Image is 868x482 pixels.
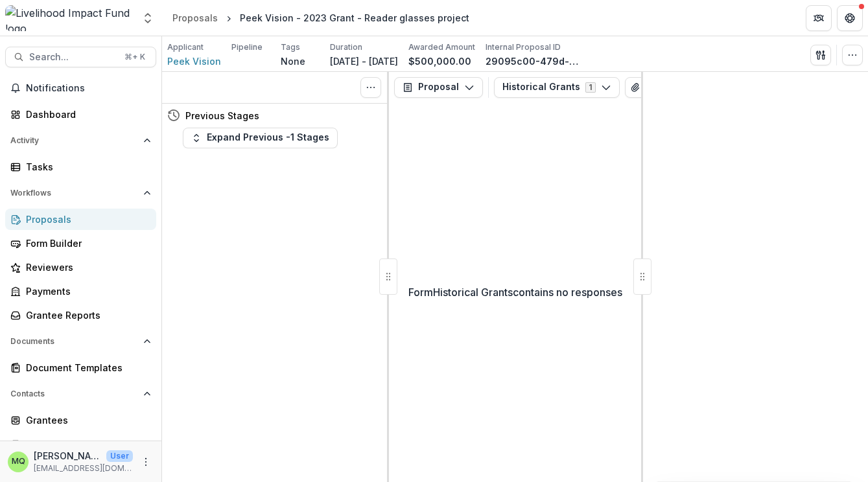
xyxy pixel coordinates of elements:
a: Dashboard [5,104,156,125]
p: Applicant [167,41,204,53]
img: Livelihood Impact Fund logo [5,5,134,31]
p: None [281,54,305,68]
a: Peek Vision [167,54,221,68]
span: Activity [10,136,138,145]
span: Workflows [10,189,138,198]
button: View Attached Files [625,77,646,98]
div: Tasks [26,160,146,174]
div: Grantee Reports [26,308,146,322]
button: Open Contacts [5,384,156,404]
a: Payments [5,281,156,302]
p: [DATE] - [DATE] [330,54,398,68]
span: Documents [10,337,138,346]
p: Tags [281,41,300,53]
p: Internal Proposal ID [486,41,561,53]
div: Proposals [26,212,146,226]
button: Open entity switcher [139,5,157,31]
p: 29095c00-479d-4d2a-bf10-9e4b09f91547 [486,54,583,68]
button: Open Documents [5,331,156,352]
button: Partners [806,5,832,31]
span: Notifications [26,83,151,94]
div: ⌘ + K [122,50,148,64]
p: Awarded Amount [408,41,475,53]
div: Dashboard [26,108,146,121]
div: Maica Quitain [12,457,25,466]
nav: breadcrumb [167,8,475,27]
button: Get Help [837,5,863,31]
button: Search... [5,47,156,67]
span: Search... [29,52,117,63]
button: Toggle View Cancelled Tasks [360,77,381,98]
div: Reviewers [26,260,146,274]
button: Notifications [5,78,156,98]
button: Proposal [394,77,483,98]
p: $500,000.00 [408,54,471,68]
span: Contacts [10,389,138,398]
div: Constituents [26,437,146,451]
p: User [106,450,133,462]
a: Form Builder [5,233,156,254]
div: Form Builder [26,236,146,250]
div: Proposals [172,11,218,25]
a: Tasks [5,156,156,178]
a: Proposals [5,209,156,230]
div: Payments [26,284,146,298]
button: Historical Grants1 [494,77,620,98]
a: Reviewers [5,257,156,278]
button: Open Activity [5,130,156,151]
div: Grantees [26,413,146,427]
p: Form Historical Grants contains no responses [408,284,622,300]
div: Peek Vision - 2023 Grant - Reader glasses project [240,11,469,25]
button: Open Workflows [5,183,156,203]
div: Document Templates [26,361,146,374]
button: Expand Previous -1 Stages [183,128,338,148]
a: Constituents [5,433,156,455]
a: Grantees [5,409,156,431]
a: Document Templates [5,357,156,378]
a: Grantee Reports [5,304,156,326]
button: More [138,454,154,470]
a: Proposals [167,8,223,27]
p: Pipeline [231,41,263,53]
p: Duration [330,41,362,53]
h4: Previous Stages [185,109,259,122]
p: [EMAIL_ADDRESS][DOMAIN_NAME] [34,463,133,474]
p: [PERSON_NAME] [34,449,101,463]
